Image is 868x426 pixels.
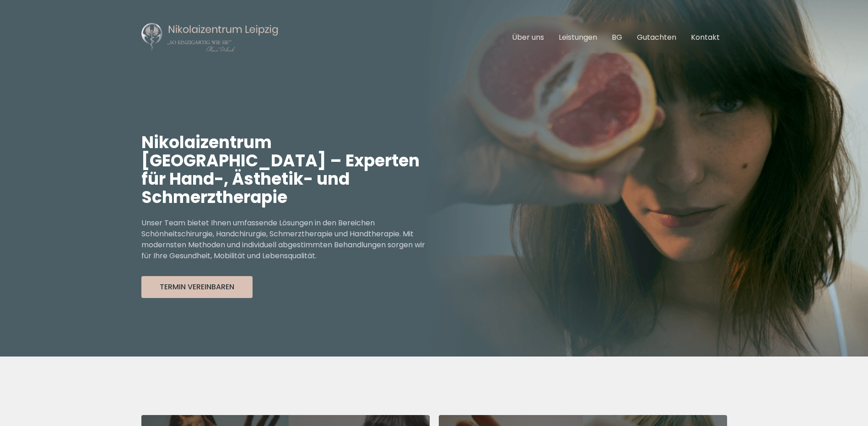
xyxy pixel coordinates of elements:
[141,276,253,298] button: Termin Vereinbaren
[141,133,434,207] h1: Nikolaizentrum [GEOGRAPHIC_DATA] – Experten für Hand-, Ästhetik- und Schmerztherapie
[691,32,720,43] a: Kontakt
[612,32,622,43] a: BG
[512,32,544,43] a: Über uns
[141,22,279,53] img: Nikolaizentrum Leipzig Logo
[559,32,597,43] a: Leistungen
[637,32,676,43] a: Gutachten
[141,218,434,261] p: Unser Team bietet Ihnen umfassende Lösungen in den Bereichen Schönheitschirurgie, Handchirurgie, ...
